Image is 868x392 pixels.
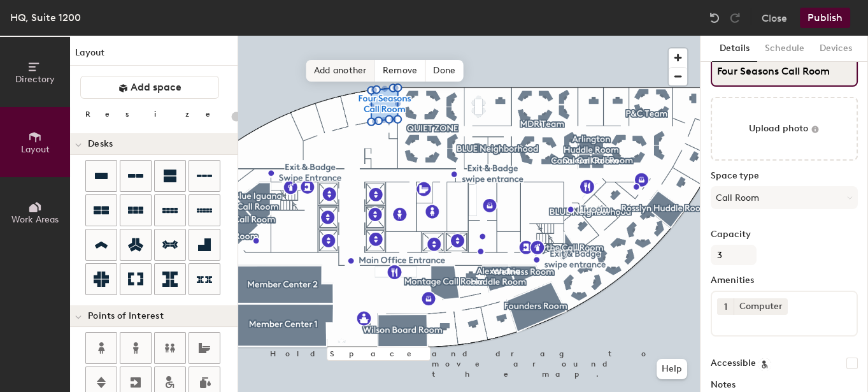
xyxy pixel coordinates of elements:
[734,298,788,315] div: Computer
[757,36,812,62] button: Schedule
[10,10,81,25] div: HQ, Suite 1200
[15,74,55,85] span: Directory
[85,109,226,119] div: Resize
[80,76,219,99] button: Add space
[657,359,687,379] button: Help
[711,380,858,390] label: Notes
[425,60,463,82] span: Done
[708,11,721,24] img: Undo
[306,60,375,82] span: Add another
[812,36,860,62] button: Devices
[131,81,181,94] span: Add space
[70,46,238,66] h1: Layout
[88,139,113,149] span: Desks
[800,8,850,28] button: Publish
[762,8,787,28] button: Close
[88,311,164,321] span: Points of Interest
[711,97,858,161] button: Upload photo
[724,300,727,314] span: 1
[717,298,734,315] button: 1
[711,186,858,209] button: Call Room
[11,214,59,225] span: Work Areas
[21,144,50,155] span: Layout
[711,171,858,181] label: Space type
[375,60,426,82] span: Remove
[712,36,757,62] button: Details
[729,11,741,24] img: Redo
[711,229,858,240] label: Capacity
[711,358,756,368] label: Accessible
[711,275,858,286] label: Amenities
